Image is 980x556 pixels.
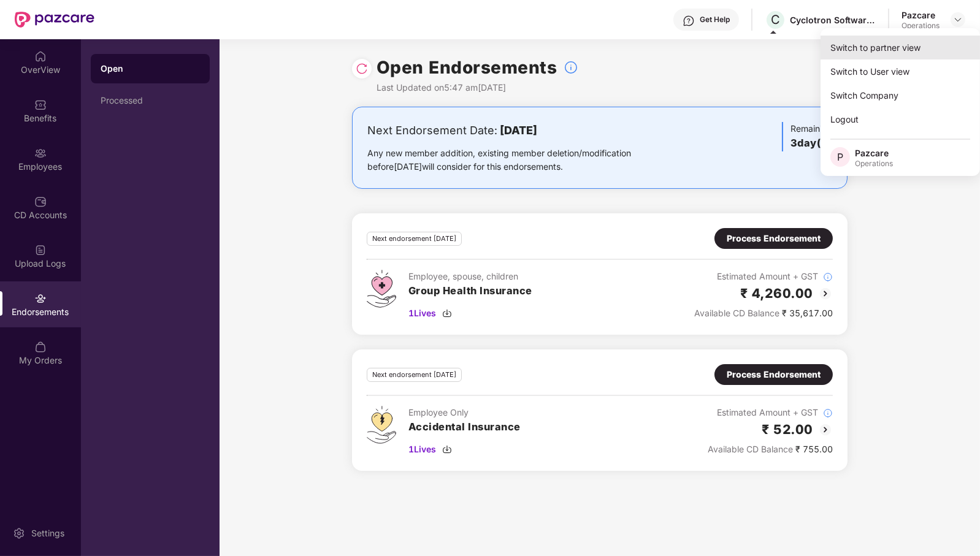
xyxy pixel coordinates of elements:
[708,444,793,454] span: Available CD Balance
[782,122,832,151] div: Remaining
[823,272,833,282] img: svg+xml;base64,PHN2ZyBpZD0iSW5mb18tXzMyeDMyIiBkYXRhLW5hbWU9IkluZm8gLSAzMngzMiIgeG1sbnM9Imh0dHA6Ly...
[902,9,940,21] div: Pazcare
[367,122,670,139] div: Next Endorsement Date:
[855,159,893,169] div: Operations
[367,406,396,444] img: svg+xml;base64,PHN2ZyB4bWxucz0iaHR0cDovL3d3dy53My5vcmcvMjAwMC9zdmciIHdpZHRoPSI0OS4zMjEiIGhlaWdodD...
[367,270,396,308] img: svg+xml;base64,PHN2ZyB4bWxucz0iaHR0cDovL3d3dy53My5vcmcvMjAwMC9zdmciIHdpZHRoPSI0Ny43MTQiIGhlaWdodD...
[564,60,578,75] img: svg+xml;base64,PHN2ZyBpZD0iSW5mb18tXzMyeDMyIiBkYXRhLW5hbWU9IkluZm8gLSAzMngzMiIgeG1sbnM9Imh0dHA6Ly...
[791,135,832,151] h3: 3 day(s)
[367,147,670,173] div: Any new member addition, existing member deletion/modification before [DATE] will consider for th...
[821,83,980,107] div: Switch Company
[902,21,940,31] div: Operations
[356,63,368,75] img: svg+xml;base64,PHN2ZyBpZD0iUmVsb2FkLTMyeDMyIiB4bWxucz0iaHR0cDovL3d3dy53My5vcmcvMjAwMC9zdmciIHdpZH...
[101,63,200,75] div: Open
[408,283,532,299] h3: Group Health Insurance
[34,341,47,353] img: svg+xml;base64,PHN2ZyBpZD0iTXlfT3JkZXJzIiBkYXRhLW5hbWU9Ik15IE9yZGVycyIgeG1sbnM9Imh0dHA6Ly93d3cudz...
[408,270,532,283] div: Employee, spouse, children
[377,54,557,81] h1: Open Endorsements
[740,283,813,303] h2: ₹ 4,260.00
[408,406,521,419] div: Employee Only
[694,270,833,283] div: Estimated Amount + GST
[818,286,833,301] img: svg+xml;base64,PHN2ZyBpZD0iQmFjay0yMHgyMCIgeG1sbnM9Imh0dHA6Ly93d3cudzMub3JnLzIwMDAvc3ZnIiB3aWR0aD...
[28,527,68,539] div: Settings
[34,50,47,63] img: svg+xml;base64,PHN2ZyBpZD0iSG9tZSIgeG1sbnM9Imh0dHA6Ly93d3cudzMub3JnLzIwMDAvc3ZnIiB3aWR0aD0iMjAiIG...
[771,12,780,27] span: C
[821,36,980,59] div: Switch to partner view
[762,419,814,440] h2: ₹ 52.00
[708,406,833,419] div: Estimated Amount + GST
[727,368,821,381] div: Process Endorsement
[855,147,893,159] div: Pazcare
[34,196,47,208] img: svg+xml;base64,PHN2ZyBpZD0iQ0RfQWNjb3VudHMiIGRhdGEtbmFtZT0iQ0QgQWNjb3VudHMiIHhtbG5zPSJodHRwOi8vd3...
[15,12,94,28] img: New Pazcare Logo
[708,443,833,456] div: ₹ 755.00
[821,59,980,83] div: Switch to User view
[683,15,695,27] img: svg+xml;base64,PHN2ZyBpZD0iSGVscC0zMngzMiIgeG1sbnM9Imh0dHA6Ly93d3cudzMub3JnLzIwMDAvc3ZnIiB3aWR0aD...
[408,443,436,456] span: 1 Lives
[700,15,730,25] div: Get Help
[442,444,452,454] img: svg+xml;base64,PHN2ZyBpZD0iRG93bmxvYWQtMzJ4MzIiIHhtbG5zPSJodHRwOi8vd3d3LnczLm9yZy8yMDAwL3N2ZyIgd2...
[790,14,876,26] div: Cyclotron Software Services LLP
[837,150,843,164] span: P
[34,244,47,256] img: svg+xml;base64,PHN2ZyBpZD0iVXBsb2FkX0xvZ3MiIGRhdGEtbmFtZT0iVXBsb2FkIExvZ3MiIHhtbG5zPSJodHRwOi8vd3...
[953,15,963,25] img: svg+xml;base64,PHN2ZyBpZD0iRHJvcGRvd24tMzJ4MzIiIHhtbG5zPSJodHRwOi8vd3d3LnczLm9yZy8yMDAwL3N2ZyIgd2...
[442,308,452,318] img: svg+xml;base64,PHN2ZyBpZD0iRG93bmxvYWQtMzJ4MzIiIHhtbG5zPSJodHRwOi8vd3d3LnczLm9yZy8yMDAwL3N2ZyIgd2...
[34,147,47,159] img: svg+xml;base64,PHN2ZyBpZD0iRW1wbG95ZWVzIiB4bWxucz0iaHR0cDovL3d3dy53My5vcmcvMjAwMC9zdmciIHdpZHRoPS...
[821,107,980,131] div: Logout
[34,292,47,305] img: svg+xml;base64,PHN2ZyBpZD0iRW5kb3JzZW1lbnRzIiB4bWxucz0iaHR0cDovL3d3dy53My5vcmcvMjAwMC9zdmciIHdpZH...
[694,307,833,320] div: ₹ 35,617.00
[13,527,25,539] img: svg+xml;base64,PHN2ZyBpZD0iU2V0dGluZy0yMHgyMCIgeG1sbnM9Imh0dHA6Ly93d3cudzMub3JnLzIwMDAvc3ZnIiB3aW...
[408,419,521,435] h3: Accidental Insurance
[367,232,462,246] div: Next endorsement [DATE]
[408,307,436,320] span: 1 Lives
[818,422,833,437] img: svg+xml;base64,PHN2ZyBpZD0iQmFjay0yMHgyMCIgeG1sbnM9Imh0dHA6Ly93d3cudzMub3JnLzIwMDAvc3ZnIiB3aWR0aD...
[377,81,578,94] div: Last Updated on 5:47 am[DATE]
[694,308,779,318] span: Available CD Balance
[727,232,821,245] div: Process Endorsement
[34,99,47,111] img: svg+xml;base64,PHN2ZyBpZD0iQmVuZWZpdHMiIHhtbG5zPSJodHRwOi8vd3d3LnczLm9yZy8yMDAwL3N2ZyIgd2lkdGg9Ij...
[823,408,833,418] img: svg+xml;base64,PHN2ZyBpZD0iSW5mb18tXzMyeDMyIiBkYXRhLW5hbWU9IkluZm8gLSAzMngzMiIgeG1sbnM9Imh0dHA6Ly...
[101,96,200,105] div: Processed
[500,124,537,137] b: [DATE]
[367,368,462,382] div: Next endorsement [DATE]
